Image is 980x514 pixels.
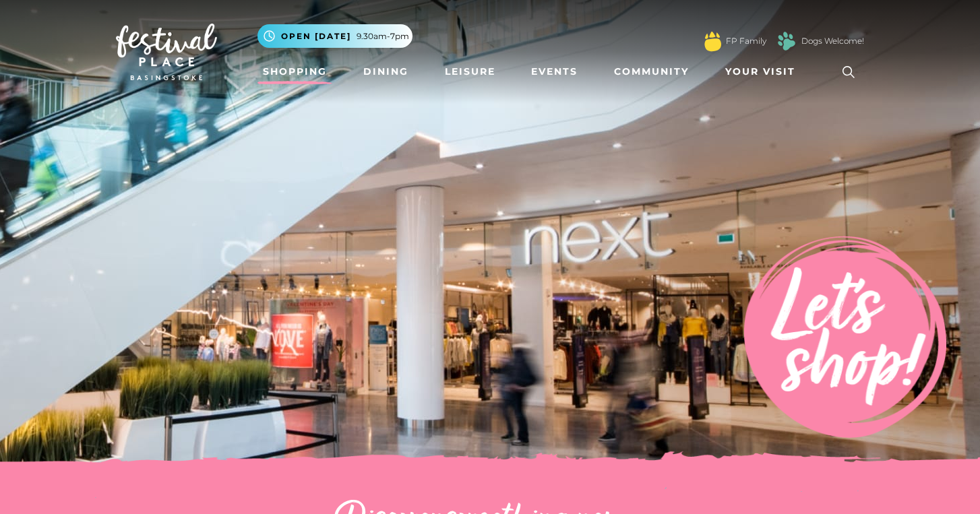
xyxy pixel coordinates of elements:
span: 9.30am-7pm [357,30,409,42]
a: Leisure [439,59,501,84]
a: Shopping [257,59,332,84]
button: Open [DATE] 9.30am-7pm [257,24,412,48]
span: Open [DATE] [281,30,351,42]
a: Events [526,59,583,84]
a: Dining [358,59,414,84]
img: Festival Place Logo [116,24,217,80]
a: Dogs Welcome! [801,35,864,47]
a: FP Family [726,35,766,47]
a: Community [609,59,694,84]
span: Your Visit [725,65,795,79]
a: Your Visit [720,59,807,84]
